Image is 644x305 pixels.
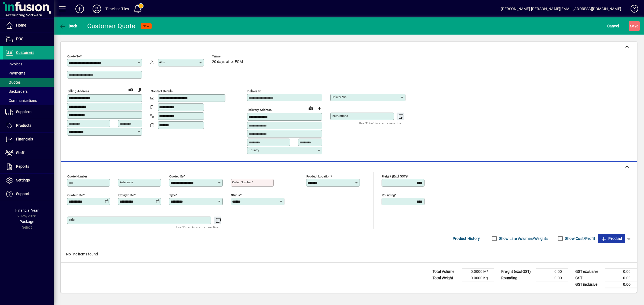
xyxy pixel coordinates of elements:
[382,193,395,197] mat-label: Rounding
[453,234,480,243] span: Product History
[3,133,54,146] a: Financials
[3,69,54,78] a: Payments
[3,187,54,201] a: Support
[573,268,605,275] td: GST exclusive
[315,104,324,113] button: Choose address
[430,268,462,275] td: Total Volume
[573,275,605,281] td: GST
[3,146,54,160] a: Staff
[247,89,261,93] mat-label: Deliver To
[16,23,26,27] span: Home
[5,80,21,84] span: Quotes
[573,281,605,288] td: GST inclusive
[59,24,77,28] span: Back
[462,268,494,275] td: 0.0000 M³
[3,105,54,119] a: Suppliers
[5,71,25,75] span: Payments
[212,55,244,58] span: Terms
[169,193,176,197] mat-label: Type
[605,281,637,288] td: 0.00
[306,174,330,178] mat-label: Product location
[606,21,620,31] button: Cancel
[564,236,595,241] label: Show Cost/Profit
[119,180,133,184] mat-label: Reference
[15,208,39,213] span: Financial Year
[3,174,54,187] a: Settings
[605,268,637,275] td: 0.00
[54,21,83,31] app-page-header-button: Back
[16,137,33,141] span: Financials
[332,114,348,118] mat-label: Instructions
[630,22,638,30] span: ave
[630,24,632,28] span: S
[3,119,54,132] a: Products
[607,22,619,30] span: Cancel
[61,246,637,262] div: No line items found
[382,174,407,178] mat-label: Freight (excl GST)
[169,174,184,178] mat-label: Quoted by
[231,193,240,197] mat-label: Status
[306,104,315,112] a: View on map
[3,19,54,32] a: Home
[71,4,88,14] button: Add
[451,234,482,243] button: Product History
[20,220,34,224] span: Package
[3,59,54,69] a: Invoices
[16,37,23,41] span: POS
[498,236,548,241] label: Show Line Volumes/Weights
[501,5,621,13] div: [PERSON_NAME] [PERSON_NAME][EMAIL_ADDRESS][DOMAIN_NAME]
[16,151,24,155] span: Staff
[3,32,54,46] a: POS
[88,4,105,14] button: Profile
[248,148,259,152] mat-label: Country
[5,98,37,103] span: Communications
[5,62,22,66] span: Invoices
[67,54,80,58] mat-label: Quote To
[16,178,30,182] span: Settings
[359,120,401,126] mat-hint: Use 'Enter' to start a new line
[430,275,462,281] td: Total Weight
[16,192,30,196] span: Support
[3,87,54,96] a: Backorders
[105,5,129,13] div: Timeless Tiles
[499,275,536,281] td: Rounding
[627,1,637,18] a: Knowledge Base
[87,22,136,30] div: Customer Quote
[629,21,640,31] button: Save
[135,85,144,94] button: Copy to Delivery address
[3,96,54,105] a: Communications
[332,95,346,99] mat-label: Deliver via
[16,50,34,55] span: Customers
[212,60,243,64] span: 20 days after EOM
[3,78,54,87] a: Quotes
[159,60,165,64] mat-label: Attn
[67,174,87,178] mat-label: Quote number
[232,180,251,184] mat-label: Order number
[536,268,568,275] td: 0.00
[16,123,31,128] span: Products
[16,110,31,114] span: Suppliers
[68,218,75,222] mat-label: Title
[536,275,568,281] td: 0.00
[601,234,622,243] span: Product
[5,89,28,94] span: Backorders
[499,268,536,275] td: Freight (excl GST)
[58,21,79,31] button: Back
[3,160,54,173] a: Reports
[16,164,29,169] span: Reports
[462,275,494,281] td: 0.0000 Kg
[598,234,625,243] button: Product
[118,193,134,197] mat-label: Expiry date
[143,24,149,28] span: NEW
[126,85,135,94] a: View on map
[67,193,83,197] mat-label: Quote date
[176,224,218,230] mat-hint: Use 'Enter' to start a new line
[605,275,637,281] td: 0.00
